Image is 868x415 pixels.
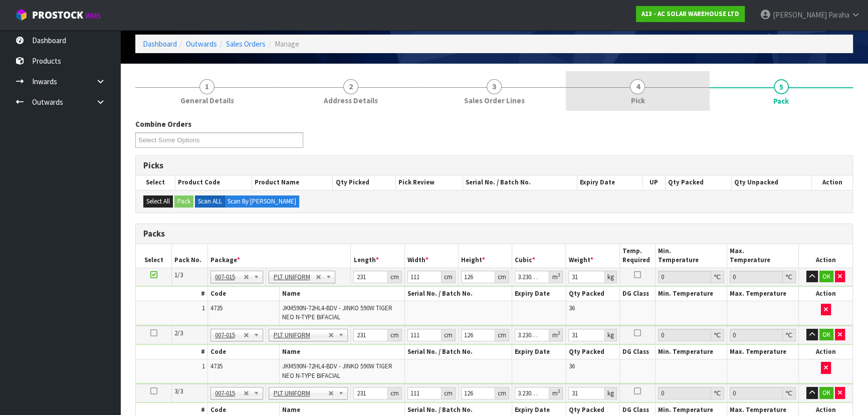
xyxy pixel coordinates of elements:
[202,304,205,312] span: 1
[799,244,852,268] th: Action
[135,119,191,129] label: Combine Orders
[630,95,644,106] span: Pick
[799,287,852,301] th: Action
[566,244,619,268] th: Weight
[282,304,392,321] span: JKM590N-72HL4-BDV - JINKO 590W TIGER NEO N-TYPE BIFACIAL
[273,387,328,399] span: PLT UNIFORM
[569,362,575,370] span: 36
[619,244,656,268] th: Temp. Required
[143,39,177,49] a: Dashboard
[279,345,404,359] th: Name
[566,287,619,301] th: Qty Packed
[464,95,525,106] span: Sales Order Lines
[85,11,101,21] small: WMS
[783,329,796,341] div: ℃
[343,79,358,94] span: 2
[811,175,852,189] th: Action
[215,387,244,399] span: 007-015
[32,9,83,22] span: ProStock
[819,329,833,341] button: OK
[605,271,617,283] div: kg
[495,271,509,283] div: cm
[630,79,645,94] span: 4
[458,244,512,268] th: Height
[642,175,665,189] th: UP
[324,95,378,106] span: Address Details
[711,271,724,283] div: ℃
[225,195,299,207] label: Scan By [PERSON_NAME]
[774,79,789,94] span: 5
[656,345,727,359] th: Min. Temperature
[404,244,458,268] th: Width
[333,175,396,189] th: Qty Picked
[15,9,28,21] img: cube-alt.png
[549,271,563,283] div: m
[143,195,173,207] button: Select All
[442,387,456,399] div: cm
[174,329,183,337] span: 2/3
[656,244,727,268] th: Min. Temperature
[275,39,299,49] span: Manage
[783,271,796,283] div: ℃
[199,79,214,94] span: 1
[495,329,509,341] div: cm
[442,271,456,283] div: cm
[557,388,560,394] sup: 3
[512,345,566,359] th: Expiry Date
[351,244,404,268] th: Length
[136,287,207,301] th: #
[819,271,833,283] button: OK
[819,387,833,399] button: OK
[388,387,402,399] div: cm
[636,6,745,22] a: A13 - AC SOLAR WAREHOUSE LTD
[463,175,577,189] th: Serial No. / Batch No.
[577,175,642,189] th: Expiry Date
[512,287,566,301] th: Expiry Date
[495,387,509,399] div: cm
[210,304,223,312] span: 4735
[136,175,175,189] th: Select
[549,387,563,399] div: m
[711,329,724,341] div: ℃
[186,39,217,49] a: Outwards
[207,287,279,301] th: Code
[732,175,812,189] th: Qty Unpacked
[619,287,656,301] th: DG Class
[143,229,845,239] h3: Packs
[404,345,512,359] th: Serial No. / Batch No.
[388,271,402,283] div: cm
[727,244,799,268] th: Max. Temperature
[727,287,799,301] th: Max. Temperature
[174,271,183,279] span: 1/3
[641,10,739,18] strong: A13 - AC SOLAR WAREHOUSE LTD
[202,362,205,370] span: 1
[404,287,512,301] th: Serial No. / Batch No.
[783,387,796,399] div: ℃
[175,175,252,189] th: Product Code
[282,362,392,379] span: JKM590N-72HL4-BDV - JINKO 590W TIGER NEO N-TYPE BIFACIAL
[799,345,852,359] th: Action
[487,79,502,94] span: 3
[569,304,575,312] span: 36
[396,175,463,189] th: Pick Review
[557,272,560,278] sup: 3
[215,329,244,341] span: 007-015
[143,161,845,170] h3: Picks
[279,287,404,301] th: Name
[512,244,566,268] th: Cubic
[828,10,849,20] span: Paraha
[226,39,266,49] a: Sales Orders
[273,329,328,341] span: PLT UNIFORM
[172,244,208,268] th: Pack No.
[180,95,234,106] span: General Details
[557,330,560,336] sup: 3
[210,362,223,370] span: 4735
[773,10,827,20] span: [PERSON_NAME]
[442,329,456,341] div: cm
[619,345,656,359] th: DG Class
[207,244,351,268] th: Package
[665,175,731,189] th: Qty Packed
[656,287,727,301] th: Min. Temperature
[252,175,333,189] th: Product Name
[174,387,183,395] span: 3/3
